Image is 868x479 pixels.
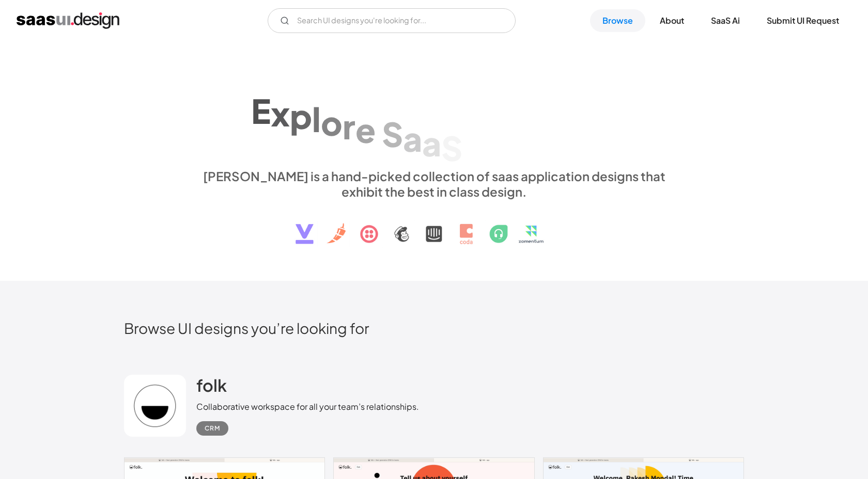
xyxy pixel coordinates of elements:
a: Submit UI Request [754,9,851,32]
a: SaaS Ai [699,9,752,32]
div: [PERSON_NAME] is a hand-picked collection of saas application designs that exhibit the best in cl... [196,168,672,199]
img: text, icon, saas logo [277,199,591,253]
div: p [290,96,312,136]
div: a [403,118,422,158]
a: home [17,12,119,29]
a: Browse [590,9,645,32]
h2: Browse UI designs you’re looking for [124,319,744,337]
div: r [343,106,355,146]
input: Search UI designs you're looking for... [268,8,516,33]
div: a [422,123,441,163]
div: x [271,93,290,133]
div: S [382,114,403,154]
div: CRM [205,422,220,435]
div: Collaborative workspace for all your team’s relationships. [196,401,419,413]
h2: folk [196,375,227,395]
div: e [355,110,376,150]
div: S [441,128,462,168]
a: About [647,9,696,32]
div: o [321,102,343,142]
a: folk [196,375,227,401]
form: Email Form [268,8,516,33]
div: E [251,90,271,130]
h1: Explore SaaS UI design patterns & interactions. [196,79,672,158]
div: l [312,99,321,139]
